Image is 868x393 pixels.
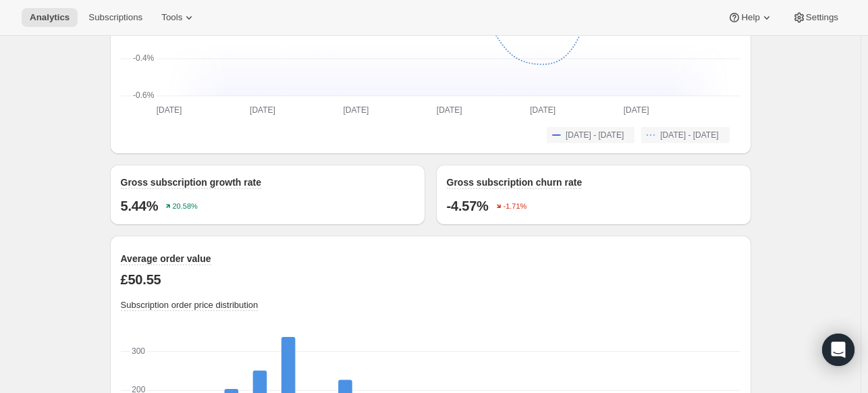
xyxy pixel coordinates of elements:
[447,177,582,188] span: Gross subscription churn rate
[720,8,781,27] button: Help
[121,177,261,188] span: Gross subscription growth rate
[121,300,259,310] span: Subscription order price distribution
[22,8,78,27] button: Analytics
[156,105,182,115] text: [DATE]
[503,203,526,211] text: -1.71%
[530,105,555,115] text: [DATE]
[566,130,624,140] span: [DATE] - [DATE]
[343,105,369,115] text: [DATE]
[30,12,70,23] span: Analytics
[132,346,145,356] text: 300
[641,127,729,143] button: [DATE] - [DATE]
[784,8,846,27] button: Settings
[121,271,740,288] p: £50.55
[80,8,151,27] button: Subscriptions
[153,8,204,27] button: Tools
[566,337,580,338] rect: Aug 25, 2025 - Aug 31, 2025-0 0
[822,334,855,366] div: Open Intercom Messenger
[133,90,155,100] text: -0.6%
[132,53,154,63] text: -0.4%
[436,105,462,115] text: [DATE]
[121,198,159,214] p: 5.44%
[173,203,198,211] text: 20.58%
[623,105,649,115] text: [DATE]
[447,198,489,214] p: -4.57%
[547,127,634,143] button: [DATE] - [DATE]
[121,253,211,264] span: Average order value
[806,12,838,23] span: Settings
[622,337,636,338] rect: Aug 25, 2025 - Aug 31, 2025-0 0
[161,12,182,23] span: Tools
[741,12,759,23] span: Help
[660,130,718,140] span: [DATE] - [DATE]
[250,105,275,115] text: [DATE]
[88,12,142,23] span: Subscriptions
